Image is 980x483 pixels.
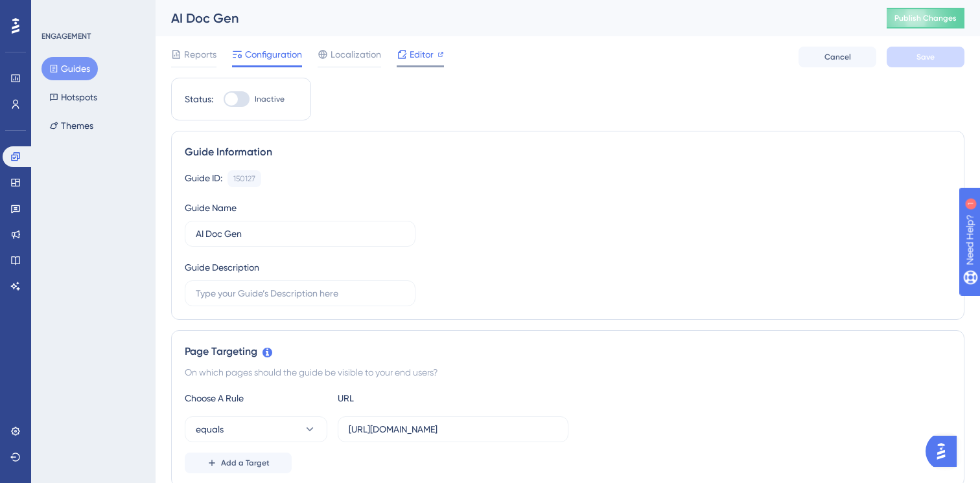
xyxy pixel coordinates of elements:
[196,421,224,437] span: equals
[185,453,292,473] button: Add a Target
[184,47,216,62] span: Reports
[410,47,434,62] span: Editor
[349,422,557,436] input: yourwebsite.com/path
[799,47,876,67] button: Cancel
[171,9,854,27] div: AI Doc Gen
[90,6,94,17] div: 1
[185,416,327,442] button: equals
[824,52,851,62] span: Cancel
[185,390,327,406] div: Choose A Rule
[233,174,255,184] div: 150127
[196,227,404,241] input: Type your Guide’s Name here
[41,85,105,109] button: Hotspots
[185,365,951,380] div: On which pages should the guide be visible to your end users?
[185,344,951,359] div: Page Targeting
[887,47,964,67] button: Save
[894,13,957,23] span: Publish Changes
[926,432,964,471] iframe: UserGuiding AI Assistant Launcher
[916,52,935,62] span: Save
[255,94,285,104] span: Inactive
[221,458,270,468] span: Add a Target
[185,144,951,160] div: Guide Information
[41,31,91,41] div: ENGAGEMENT
[338,390,480,406] div: URL
[185,91,213,107] div: Status:
[41,57,98,80] button: Guides
[41,114,101,137] button: Themes
[196,286,404,300] input: Type your Guide’s Description here
[245,47,302,62] span: Configuration
[185,200,237,216] div: Guide Name
[331,47,381,62] span: Localization
[185,260,259,275] div: Guide Description
[887,8,964,28] button: Publish Changes
[30,3,81,19] span: Need Help?
[185,170,222,187] div: Guide ID:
